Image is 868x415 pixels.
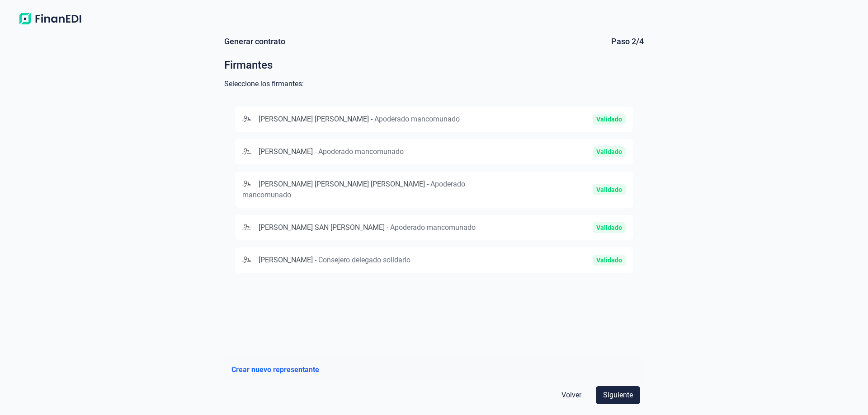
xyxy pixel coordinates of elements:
[224,36,285,47] div: Generar contrato
[259,256,313,264] span: [PERSON_NAME]
[596,386,640,404] button: Siguiente
[235,172,633,208] div: [PERSON_NAME] [PERSON_NAME] [PERSON_NAME]-Apoderado mancomunadoValidado
[390,223,476,232] span: Apoderado mancomunado
[235,215,633,240] div: [PERSON_NAME] SAN [PERSON_NAME]-Apoderado mancomunadoValidado
[14,11,86,27] img: Logo de aplicación
[561,390,581,401] span: Volver
[374,115,460,123] span: Apoderado mancomunado
[603,390,633,401] span: Siguiente
[224,79,644,89] div: Seleccione los firmantes:
[427,180,429,188] span: -
[224,58,644,72] div: Firmantes
[259,147,313,156] span: [PERSON_NAME]
[315,256,316,264] span: -
[231,364,319,375] button: Crear nuevo representante
[611,36,644,47] div: Paso 2/4
[387,223,388,232] span: -
[318,147,404,156] span: Apoderado mancomunado
[318,256,410,264] span: Consejero delegado solidario
[259,180,425,188] span: [PERSON_NAME] [PERSON_NAME] [PERSON_NAME]
[596,116,622,123] div: Validado
[596,186,622,193] div: Validado
[596,148,622,155] div: Validado
[259,223,385,232] span: [PERSON_NAME] SAN [PERSON_NAME]
[235,247,633,273] div: [PERSON_NAME]-Consejero delegado solidarioValidado
[259,115,369,123] span: [PERSON_NAME] [PERSON_NAME]
[235,107,633,132] div: [PERSON_NAME] [PERSON_NAME]-Apoderado mancomunadoValidado
[596,256,622,264] div: Validado
[315,147,316,156] span: -
[235,139,633,164] div: [PERSON_NAME]-Apoderado mancomunadoValidado
[554,386,589,404] button: Volver
[596,224,622,231] div: Validado
[371,115,373,123] span: -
